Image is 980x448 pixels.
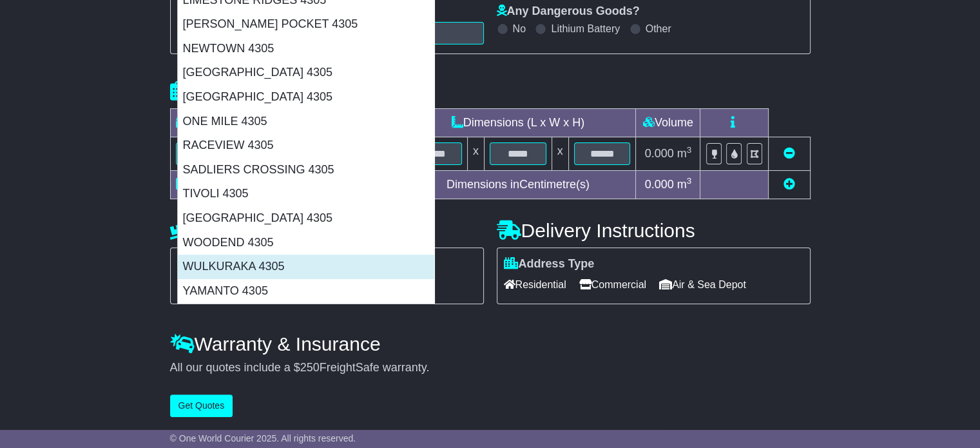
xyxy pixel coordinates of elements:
div: RACEVIEW 4305 [178,133,434,158]
div: NEWTOWN 4305 [178,37,434,61]
div: TIVOLI 4305 [178,182,434,206]
label: Lithium Battery [551,23,620,35]
td: Dimensions (L x W x H) [400,109,636,137]
button: Get Quotes [170,394,233,417]
div: ONE MILE 4305 [178,110,434,134]
a: Add new item [783,178,795,191]
div: [PERSON_NAME] POCKET 4305 [178,12,434,37]
div: [GEOGRAPHIC_DATA] 4305 [178,61,434,85]
td: x [552,137,568,171]
span: m [677,178,692,191]
div: [GEOGRAPHIC_DATA] 4305 [178,206,434,231]
span: 250 [300,361,320,374]
div: WOODEND 4305 [178,231,434,255]
span: © One World Courier 2025. All rights reserved. [170,433,356,443]
span: 0.000 [645,178,674,191]
label: Address Type [504,257,595,271]
h4: Delivery Instructions [497,220,811,241]
span: Air & Sea Depot [659,275,746,295]
td: Type [170,109,278,137]
h4: Pickup Instructions [170,220,484,241]
div: WULKURAKA 4305 [178,255,434,279]
td: x [467,137,484,171]
div: [GEOGRAPHIC_DATA] 4305 [178,85,434,110]
span: Residential [504,275,566,295]
div: YAMANTO 4305 [178,279,434,304]
td: Total [170,171,278,199]
sup: 3 [687,145,692,155]
label: Any Dangerous Goods? [497,5,640,19]
label: No [513,23,526,35]
div: All our quotes include a $ FreightSafe warranty. [170,361,811,375]
div: SADLIERS CROSSING 4305 [178,158,434,182]
td: Volume [636,109,700,137]
span: m [677,147,692,160]
span: 0.000 [645,147,674,160]
span: Commercial [579,275,646,295]
h4: Warranty & Insurance [170,333,811,355]
td: Dimensions in Centimetre(s) [400,171,636,199]
label: Other [646,23,671,35]
a: Remove this item [783,147,795,160]
h4: Package details | [170,81,332,102]
sup: 3 [687,176,692,186]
